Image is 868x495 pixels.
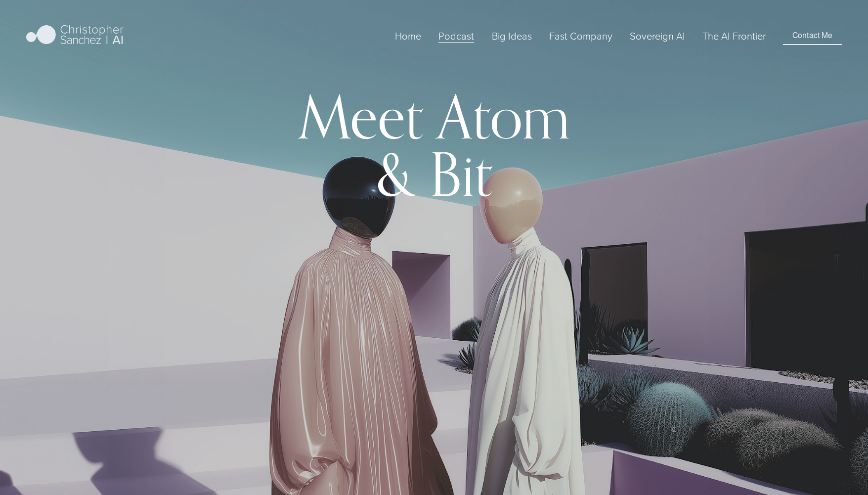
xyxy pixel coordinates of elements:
[492,29,532,43] span: Big Ideas
[783,26,842,45] a: Contact Me
[26,23,124,48] img: Christopher Sanchez | AI
[299,81,585,210] span: Meet Atom & Bit
[549,29,612,43] span: Fast Company
[395,28,421,44] a: Home
[630,28,685,44] a: Sovereign AI
[702,28,766,44] a: The AI Frontier
[438,28,474,44] a: Podcast
[549,28,612,44] a: folder dropdown
[492,28,532,44] a: folder dropdown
